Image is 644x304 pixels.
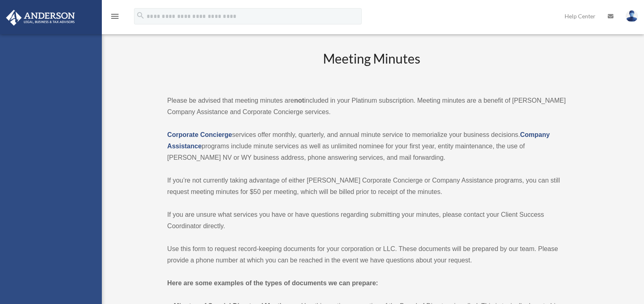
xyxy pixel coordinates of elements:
[167,209,577,232] p: If you are unsure what services you have or have questions regarding submitting your minutes, ple...
[167,131,550,150] a: Company Assistance
[167,131,232,138] a: Corporate Concierge
[4,10,77,26] img: Anderson Advisors Platinum Portal
[167,50,577,84] h2: Meeting Minutes
[626,10,638,22] img: User Pic
[110,11,120,21] i: menu
[167,95,577,118] p: Please be advised that meeting minutes are included in your Platinum subscription. Meeting minute...
[167,243,577,266] p: Use this form to request record-keeping documents for your corporation or LLC. These documents wi...
[110,14,120,21] a: menu
[167,175,577,198] p: If you’re not currently taking advantage of either [PERSON_NAME] Corporate Concierge or Company A...
[294,97,304,104] strong: not
[167,129,577,163] p: services offer monthly, quarterly, and annual minute service to memorialize your business decisio...
[167,280,378,286] strong: Here are some examples of the types of documents we can prepare:
[136,11,145,20] i: search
